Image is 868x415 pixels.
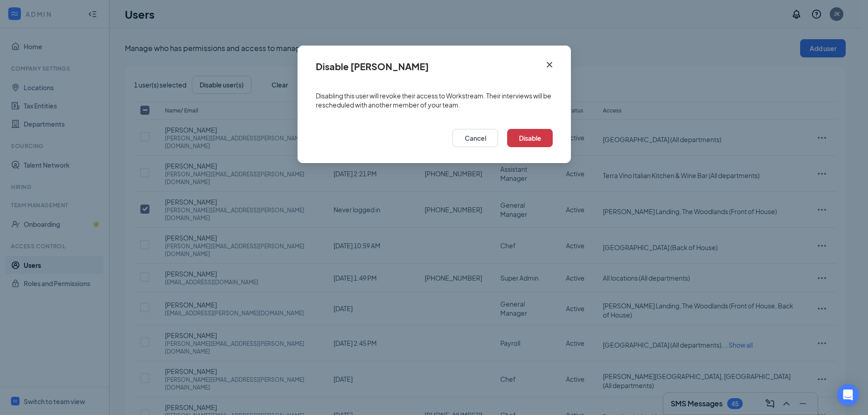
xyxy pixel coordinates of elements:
div: Open Intercom Messenger [837,384,859,406]
div: Disable [PERSON_NAME] [316,61,429,72]
button: Close [537,46,571,75]
button: Disable [507,129,553,147]
button: Cancel [452,129,498,147]
span: Disabling this user will revoke their access to Workstream. Their interviews will be rescheduled ... [316,91,553,109]
svg: Cross [544,59,555,70]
